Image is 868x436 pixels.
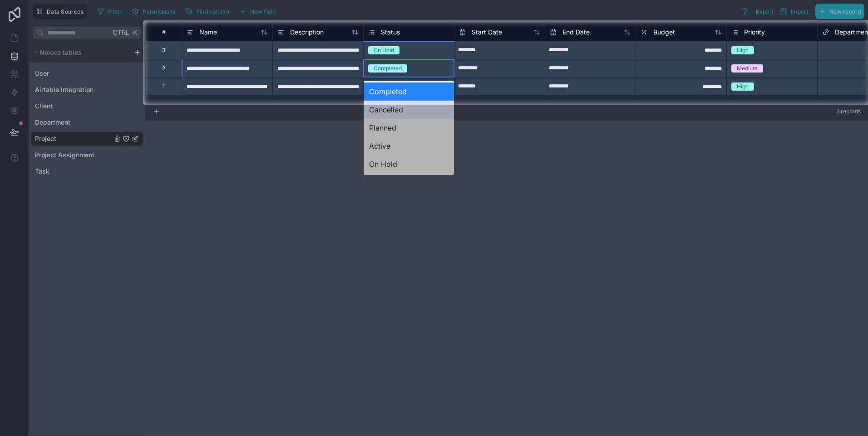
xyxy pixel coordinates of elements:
[374,64,402,73] div: Completed
[737,46,749,54] div: High
[374,46,394,54] div: On Hold
[162,65,165,72] div: 2
[737,82,749,91] div: High
[562,28,590,37] span: End Date
[162,47,165,54] div: 3
[153,29,175,35] div: #
[290,28,324,37] span: Description
[433,105,581,171] iframe: Tooltip
[744,28,765,37] span: Priority
[364,82,454,101] div: Completed
[364,101,454,119] div: Cancelled
[472,28,502,37] span: Start Date
[199,28,217,37] span: Name
[163,83,165,90] div: 1
[653,28,675,37] span: Budget
[381,28,400,37] span: Status
[737,64,758,73] div: Medium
